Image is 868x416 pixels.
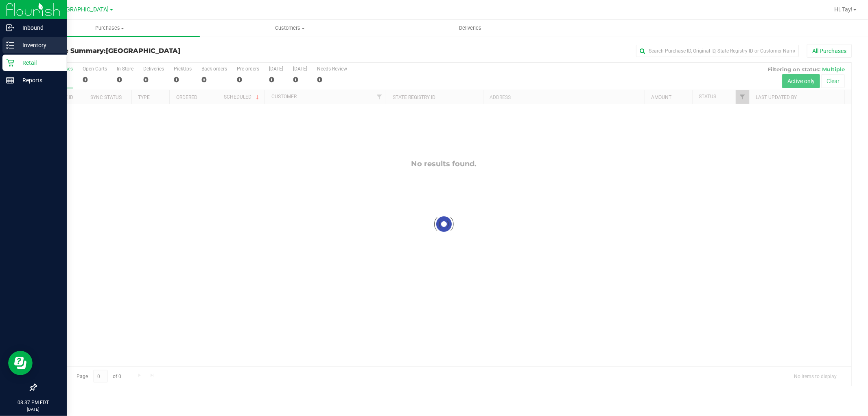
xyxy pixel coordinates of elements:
[636,45,799,57] input: Search Purchase ID, Original ID, State Registry ID or Customer Name...
[6,59,14,67] inline-svg: Retail
[14,40,63,50] p: Inventory
[380,20,560,37] a: Deliveries
[448,24,492,32] span: Deliveries
[6,24,14,32] inline-svg: Inbound
[200,24,380,32] span: Customers
[6,41,14,49] inline-svg: Inventory
[8,351,33,375] iframe: Resource center
[14,58,63,68] p: Retail
[14,75,63,85] p: Reports
[6,76,14,84] inline-svg: Reports
[106,47,180,55] span: [GEOGRAPHIC_DATA]
[20,24,200,32] span: Purchases
[834,6,853,13] span: Hi, Tay!
[53,6,109,13] span: [GEOGRAPHIC_DATA]
[4,406,63,412] p: [DATE]
[20,20,200,37] a: Purchases
[4,399,63,406] p: 08:37 PM EDT
[36,47,308,55] h3: Purchase Summary:
[807,44,852,58] button: All Purchases
[14,23,63,33] p: Inbound
[200,20,380,37] a: Customers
